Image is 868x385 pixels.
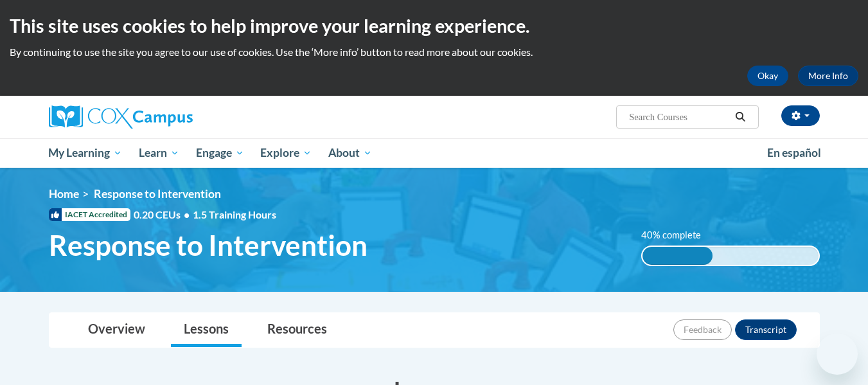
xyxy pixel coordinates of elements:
[747,66,788,86] button: Okay
[49,105,293,129] a: Cox Campus
[94,187,221,201] span: Response to Intervention
[735,319,797,340] button: Transcript
[731,109,750,125] button: Search
[767,146,821,159] span: En español
[139,145,179,161] span: Learn
[260,145,312,161] span: Explore
[130,138,188,168] a: Learn
[49,208,130,221] span: IACET Accredited
[781,105,820,126] button: Account Settings
[30,138,839,168] div: Main menu
[171,313,242,347] a: Lessons
[628,109,731,125] input: Search Courses
[49,228,368,262] span: Response to Intervention
[184,208,190,220] span: •
[75,313,158,347] a: Overview
[642,247,713,265] div: 40% complete
[817,334,858,375] iframe: Button to launch messaging window
[320,138,380,168] a: About
[48,145,122,161] span: My Learning
[641,228,715,242] label: 40% complete
[40,138,131,168] a: My Learning
[254,313,340,347] a: Resources
[196,145,244,161] span: Engage
[798,66,858,86] a: More Info
[188,138,252,168] a: Engage
[10,13,858,39] h2: This site uses cookies to help improve your learning experience.
[49,187,79,201] a: Home
[193,208,276,220] span: 1.5 Training Hours
[328,145,372,161] span: About
[10,45,858,59] p: By continuing to use the site you agree to our use of cookies. Use the ‘More info’ button to read...
[134,208,193,222] span: 0.20 CEUs
[49,105,193,129] img: Cox Campus
[759,139,829,166] a: En español
[252,138,320,168] a: Explore
[673,319,732,340] button: Feedback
